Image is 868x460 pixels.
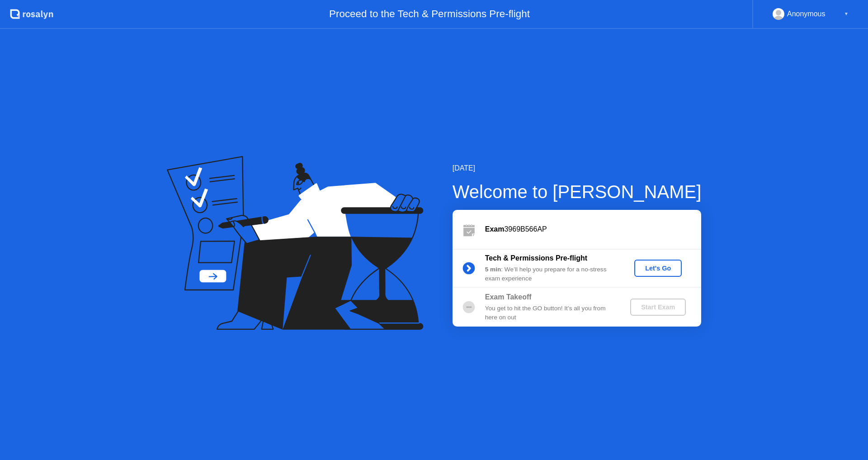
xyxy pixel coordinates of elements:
div: [DATE] [453,163,702,174]
div: : We’ll help you prepare for a no-stress exam experience [485,265,615,284]
button: Start Exam [630,299,686,316]
b: Exam Takeoff [485,293,532,301]
b: Tech & Permissions Pre-flight [485,254,587,262]
div: Welcome to [PERSON_NAME] [453,178,702,205]
div: ▼ [844,8,849,20]
div: Let's Go [638,265,678,272]
div: 3969B566AP [485,224,701,235]
div: Start Exam [634,304,682,311]
button: Let's Go [634,260,682,277]
div: You get to hit the GO button! It’s all you from here on out [485,304,615,322]
b: Exam [485,225,505,233]
div: Anonymous [787,8,826,20]
b: 5 min [485,266,501,273]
